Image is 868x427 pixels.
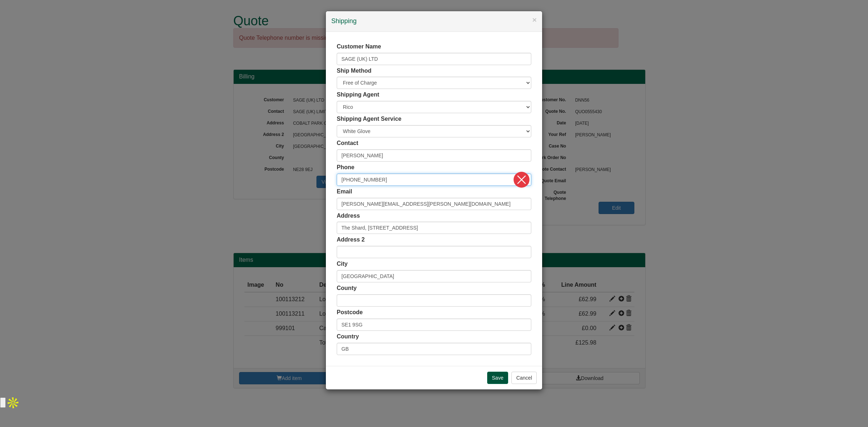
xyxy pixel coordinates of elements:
label: Customer Name [337,43,381,51]
img: Apollo [6,396,20,410]
label: Email [337,188,352,196]
label: Shipping Agent [337,91,379,99]
label: Country [337,333,359,341]
label: Address [337,212,360,220]
label: Contact [337,139,358,148]
input: Mobile Preferred [337,174,531,186]
label: City [337,260,348,268]
label: Postcode [337,308,363,317]
input: Save [487,372,508,384]
label: Shipping Agent Service [337,115,401,123]
label: County [337,284,357,293]
label: Ship Method [337,67,371,75]
button: × [532,16,537,24]
h4: Shipping [331,17,537,26]
label: Address 2 [337,236,365,244]
button: Cancel [511,372,537,384]
label: Phone [337,163,354,172]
